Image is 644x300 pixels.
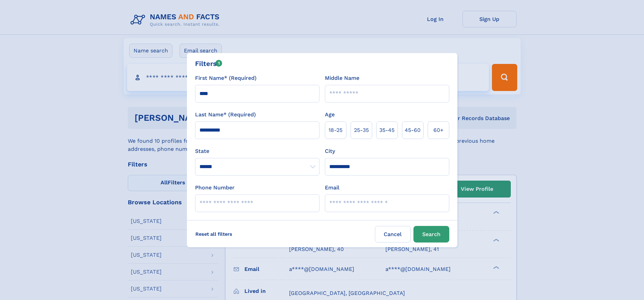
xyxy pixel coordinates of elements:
span: 18‑25 [329,126,342,134]
div: Filters [195,59,222,69]
label: City [325,147,335,155]
label: Last Name* (Required) [195,111,256,119]
span: 25‑35 [354,126,369,134]
label: Email [325,184,339,192]
label: First Name* (Required) [195,74,257,82]
span: 45‑60 [405,126,421,134]
label: State [195,147,319,155]
label: Reset all filters [191,226,237,242]
label: Cancel [375,226,411,243]
label: Age [325,111,335,119]
label: Phone Number [195,184,235,192]
label: Middle Name [325,74,359,82]
button: Search [413,226,449,243]
span: 60+ [433,126,444,134]
span: 35‑45 [379,126,395,134]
